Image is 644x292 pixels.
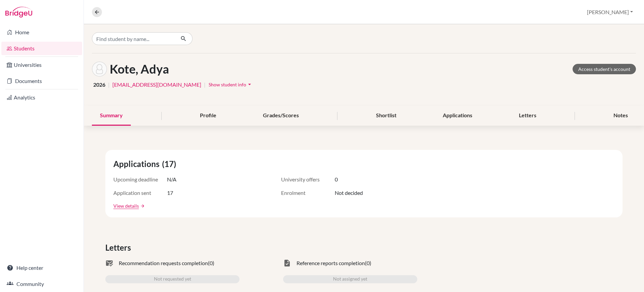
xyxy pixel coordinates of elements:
div: Shortlist [368,106,405,126]
div: Profile [192,106,224,126]
a: arrow_forward [139,204,145,208]
span: Enrolment [281,189,335,197]
div: Applications [435,106,480,126]
span: (0) [365,259,371,267]
a: Universities [1,58,82,72]
a: Home [1,26,82,39]
span: 0 [335,175,338,183]
span: Application sent [113,189,167,197]
button: [PERSON_NAME] [584,6,636,18]
a: Students [1,42,82,55]
span: | [108,81,110,89]
span: Show student info [209,82,246,87]
img: Adya Kote's avatar [92,61,107,77]
a: View details [113,202,139,209]
span: | [204,81,206,89]
span: task [283,259,291,267]
div: Letters [511,106,544,126]
span: Applications [113,158,162,170]
i: arrow_drop_down [246,81,253,88]
h1: Kote, Adya [110,62,169,76]
div: Notes [605,106,636,126]
span: 2026 [93,81,105,89]
span: N/A [167,175,176,183]
span: 17 [167,189,173,197]
span: Not decided [335,189,363,197]
div: Grades/Scores [255,106,307,126]
span: (0) [208,259,214,267]
span: Letters [105,242,133,254]
span: (17) [162,158,179,170]
a: Analytics [1,91,82,104]
a: [EMAIL_ADDRESS][DOMAIN_NAME] [112,81,201,89]
a: Community [1,277,82,291]
span: University offers [281,175,335,183]
span: Upcoming deadline [113,175,167,183]
span: Recommendation requests completion [119,259,208,267]
div: Summary [92,106,131,126]
input: Find student by name... [92,32,175,45]
a: Documents [1,74,82,88]
span: mark_email_read [105,259,113,267]
span: Not requested yet [154,275,191,283]
a: Help center [1,261,82,275]
button: Show student infoarrow_drop_down [208,79,253,90]
a: Access student's account [573,64,636,74]
img: Bridge-U [5,7,32,17]
span: Reference reports completion [297,259,365,267]
span: Not assigned yet [333,275,367,283]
